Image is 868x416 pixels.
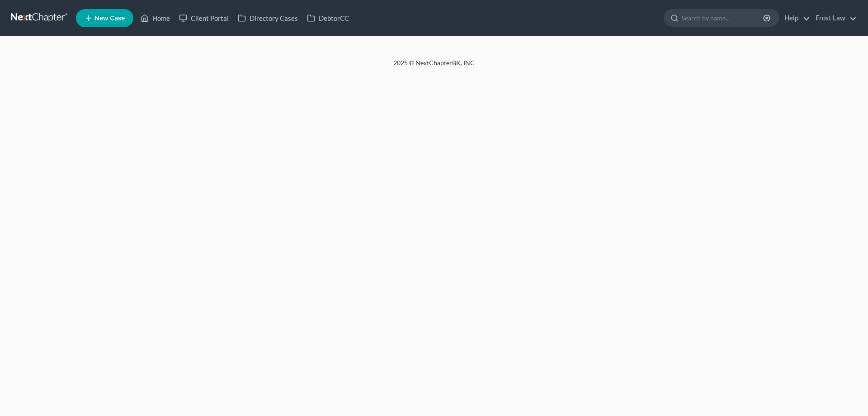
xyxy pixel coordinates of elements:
[175,10,233,26] a: Client Portal
[780,10,810,26] a: Help
[302,10,354,26] a: DebtorCC
[811,10,857,26] a: Frost Law
[136,10,175,26] a: Home
[233,10,302,26] a: Directory Cases
[682,10,764,26] input: Search by name...
[176,58,692,75] div: 2025 © NextChapterBK, INC
[94,15,125,22] span: New Case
